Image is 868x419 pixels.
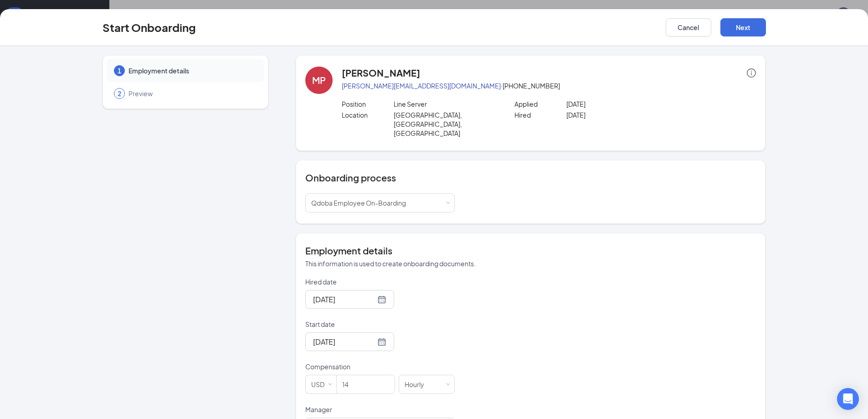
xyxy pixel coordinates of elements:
[566,110,670,119] p: [DATE]
[103,20,196,35] h3: Start Onboarding
[305,405,455,414] p: Manager
[514,110,566,119] p: Hired
[313,294,375,305] input: Aug 26, 2025
[342,82,501,90] a: [PERSON_NAME][EMAIL_ADDRESS][DOMAIN_NAME]
[342,110,394,119] p: Location
[837,388,859,410] div: Open Intercom Messenger
[394,99,497,109] p: Line Server
[118,66,121,75] span: 1
[666,18,711,36] button: Cancel
[514,99,566,109] p: Applied
[311,199,406,207] span: Qdoba Employee On-Boarding
[342,67,420,79] h4: [PERSON_NAME]
[342,81,756,90] p: · [PHONE_NUMBER]
[305,362,455,371] p: Compensation
[305,244,756,257] h4: Employment details
[720,18,766,36] button: Next
[313,336,375,347] input: Aug 29, 2025
[305,259,756,268] p: This information is used to create onboarding documents.
[128,66,255,75] span: Employment details
[305,277,455,286] p: Hired date
[128,89,255,98] span: Preview
[394,110,497,138] p: [GEOGRAPHIC_DATA], [GEOGRAPHIC_DATA], [GEOGRAPHIC_DATA]
[311,194,412,212] div: [object Object]
[118,89,121,98] span: 2
[312,74,326,87] div: MP
[311,375,331,393] div: USD
[747,68,756,78] span: info-circle
[305,171,756,184] h4: Onboarding process
[337,375,395,393] input: Amount
[305,320,455,329] p: Start date
[405,375,431,393] div: Hourly
[342,99,394,109] p: Position
[566,99,670,109] p: [DATE]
